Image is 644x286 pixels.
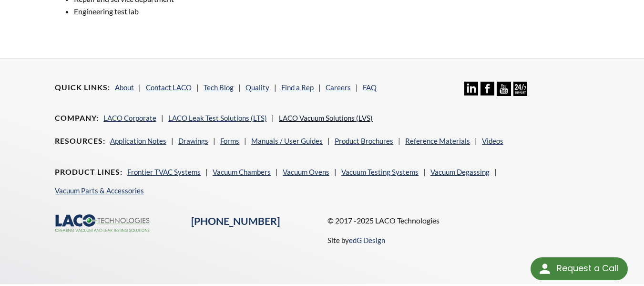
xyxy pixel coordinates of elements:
img: round button [537,261,552,276]
a: Forms [220,137,239,145]
h4: Product Lines [55,167,123,177]
h4: Resources [55,136,105,146]
a: Quality [245,83,269,92]
a: Drawings [178,137,208,145]
a: [PHONE_NUMBER] [191,215,280,227]
a: About [115,83,134,92]
div: Request a Call [557,257,618,279]
a: edG Design [349,236,385,244]
a: Contact LACO [146,83,192,92]
h4: Company [55,113,99,123]
a: Product Brochures [335,137,393,145]
a: Careers [326,83,351,92]
a: Manuals / User Guides [251,137,323,145]
a: LACO Leak Test Solutions (LTS) [168,114,267,122]
a: Vacuum Parts & Accessories [55,186,144,195]
a: Application Notes [110,137,166,145]
a: Tech Blog [204,83,234,92]
a: Vacuum Chambers [213,168,271,176]
a: FAQ [363,83,377,92]
a: Frontier TVAC Systems [127,168,201,176]
h4: Quick Links [55,83,110,93]
li: Engineering test lab [74,5,316,18]
div: Request a Call [531,257,628,280]
a: Reference Materials [405,137,470,145]
a: Videos [482,137,503,145]
a: Vacuum Degassing [430,168,490,176]
a: 24/7 Support [513,89,527,97]
p: Site by [327,234,385,246]
a: LACO Vacuum Solutions (LVS) [279,114,373,122]
p: © 2017 -2025 LACO Technologies [327,214,589,227]
a: Find a Rep [281,83,314,92]
img: 24/7 Support Icon [513,82,527,95]
a: Vacuum Ovens [283,168,329,176]
a: Vacuum Testing Systems [341,168,419,176]
a: LACO Corporate [103,114,156,122]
